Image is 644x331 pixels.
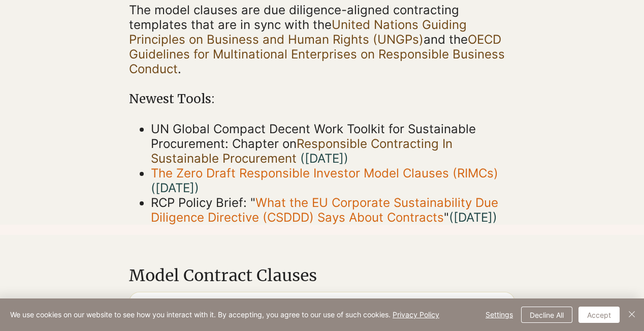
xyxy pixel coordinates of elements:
[393,310,439,319] a: Privacy Policy
[578,307,620,323] button: Accept
[151,180,195,195] span: (
[155,180,195,195] a: [DATE]
[449,210,497,225] span: ([DATE])
[129,265,317,286] span: Model Contract Clauses
[151,195,498,225] span: RCP Policy Brief: " "
[300,151,348,166] span: ([DATE])
[151,166,498,180] a: The Zero Draft Responsible Investor Model Clauses (RIMCs)
[10,310,439,319] span: We use cookies on our website to see how you interact with it. By accepting, you agree to our use...
[626,308,638,320] img: Close
[151,122,476,166] span: UN Global Compact Decent Work Toolkit for Sustainable Procurement: Chapter on
[486,307,513,322] span: Settings
[626,307,638,323] button: Close
[129,17,467,47] a: United Nations Guiding Principles on Business and Human Rights (UNGPs)
[129,3,505,76] span: The model clauses are due diligence-aligned contracting templates that are in sync with the and t...
[129,32,505,76] a: OECD Guidelines for Multinational Enterprises on Responsible Business Conduct
[151,195,498,225] a: What the EU Corporate Sustainability Due Diligence Directive (CSDDD) Says About Contracts
[129,91,215,107] span: Newest Tools:
[151,136,453,166] a: Responsible Contracting In Sustainable Procurement
[521,307,572,323] button: Decline All
[195,180,199,195] a: )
